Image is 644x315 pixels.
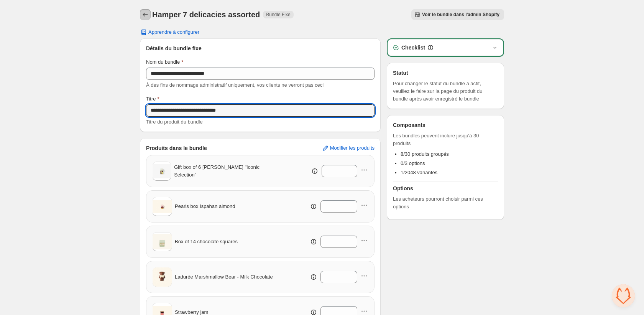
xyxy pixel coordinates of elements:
[393,195,498,211] span: Les acheteurs pourront choisir parmi ces options
[153,234,172,249] img: Box of 14 chocolate squares
[140,9,151,20] button: Back
[317,142,379,154] button: Modifier les produits
[175,203,235,210] span: Pearls box Ispahan almond
[153,200,172,213] img: Pearls box Ispahan almond
[401,151,449,157] span: 8/30 produits groupés
[422,12,499,18] span: Voir le bundle dans l'admin Shopify
[393,80,498,103] span: Pour changer le statut du bundle à actif, veuillez le faire sur la page du produit du bundle aprè...
[401,170,437,175] span: 1/2048 variantes
[146,82,324,88] span: À des fins de nommage administratif uniquement, vos clients ne verront pas ceci
[146,95,159,103] label: Titre
[146,58,183,66] label: Nom du bundle
[174,163,279,179] span: Gift box of 6 [PERSON_NAME] "Iconic Selection"
[266,12,290,18] span: Bundle Fixe
[401,44,425,51] h3: Checklist
[153,262,172,291] img: Ladurée Marshmallow Bear - Milk Chocolate
[393,185,498,192] h3: Options
[401,160,425,166] span: 0/3 options
[393,69,498,77] h3: Statut
[612,284,635,307] div: Open chat
[146,45,375,52] h3: Détails du bundle fixe
[135,27,204,38] button: Apprendre à configurer
[148,29,199,35] span: Apprendre à configurer
[330,145,375,151] span: Modifier les produits
[393,121,426,129] h3: Composants
[411,9,504,20] button: Voir le bundle dans l'admin Shopify
[152,10,260,19] h1: Hamper 7 delicacies assorted
[393,132,498,147] span: Les bundles peuvent inclure jusqu'à 30 produits
[153,164,171,178] img: Gift box of 6 Eugénie "Iconic Selection"
[175,273,273,281] span: Ladurée Marshmallow Bear - Milk Chocolate
[146,119,203,125] span: Titre du produit du bundle
[146,144,207,152] h3: Produits dans le bundle
[175,238,238,246] span: Box of 14 chocolate squares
